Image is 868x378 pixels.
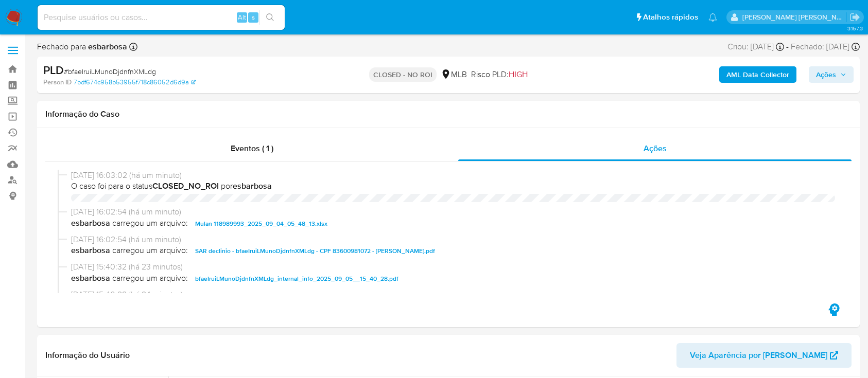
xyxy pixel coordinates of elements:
span: s [252,12,255,22]
input: Pesquise usuários ou casos... [38,11,285,24]
span: bfaeIruiLMunoDjdnfnXMLdg_internal_info_2025_09_05__15_40_28.pdf [195,273,398,285]
b: esbarbosa [71,245,110,257]
button: search-icon [259,10,281,25]
span: Atalhos rápidos [643,12,698,23]
span: Eventos ( 1 ) [231,142,273,154]
b: PLD [43,62,64,78]
button: Mulan 118989993_2025_09_04_05_48_13.xlsx [190,218,333,230]
button: Veja Aparência por [PERSON_NAME] [676,343,852,368]
span: # bfaeIruiLMunoDjdnfnXMLdg [64,66,156,77]
div: Fechado: [DATE] [791,41,860,52]
span: SAR declinio - bfaeIruiLMunoDjdnfnXMLdg - CPF 83600981072 - [PERSON_NAME].pdf [195,245,435,257]
span: [DATE] 16:02:54 (há um minuto) [71,234,835,245]
span: HIGH [509,68,528,80]
a: 7bdf674c958b53955f718c86052d6d9a [74,78,196,87]
span: Ações [816,66,836,83]
span: carregou um arquivo: [112,245,188,257]
h1: Informação do Usuário [45,350,130,361]
h1: Informação do Caso [45,109,852,119]
button: bfaeIruiLMunoDjdnfnXMLdg_internal_info_2025_09_05__15_40_28.pdf [190,273,404,285]
span: Fechado para [37,41,127,52]
b: CLOSED_NO_ROI [152,180,219,192]
p: CLOSED - NO ROI [369,67,437,82]
span: [DATE] 15:40:28 (há 24 minutos) [71,289,835,300]
button: SAR declinio - bfaeIruiLMunoDjdnfnXMLdg - CPF 83600981072 - [PERSON_NAME].pdf [190,245,440,257]
span: [DATE] 16:03:02 (há um minuto) [71,170,835,181]
b: AML Data Collector [726,66,789,83]
div: Criou: [DATE] [727,41,784,52]
b: esbarbosa [71,273,110,285]
span: Alt [238,12,246,22]
b: esbarbosa [233,180,272,192]
div: MLB [441,69,467,80]
span: - [786,41,789,52]
button: AML Data Collector [719,66,796,83]
span: O caso foi para o status por [71,181,835,192]
span: Veja Aparência por [PERSON_NAME] [690,343,827,368]
a: Sair [849,12,860,23]
a: Notificações [708,13,717,22]
span: carregou um arquivo: [112,218,188,230]
span: [DATE] 16:02:54 (há um minuto) [71,206,835,218]
b: esbarbosa [71,218,110,230]
span: Risco PLD: [471,69,528,80]
button: Ações [809,66,854,83]
b: Person ID [43,78,72,87]
span: carregou um arquivo: [112,273,188,285]
span: Ações [644,142,667,154]
p: alessandra.barbosa@mercadopago.com [742,12,846,22]
span: Mulan 118989993_2025_09_04_05_48_13.xlsx [195,218,327,230]
b: esbarbosa [86,41,127,52]
span: [DATE] 15:40:32 (há 23 minutos) [71,261,835,273]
